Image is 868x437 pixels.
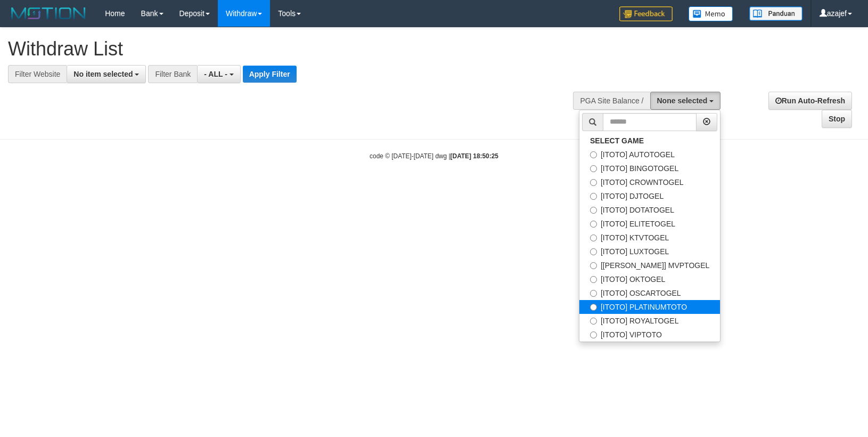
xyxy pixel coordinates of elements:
input: [ITOTO] DOTATOGEL [590,207,597,214]
button: - ALL - [197,65,240,83]
input: [ITOTO] ELITETOGEL [590,221,597,228]
input: [ITOTO] OKTOGEL [590,276,597,283]
a: SELECT GAME [579,134,720,148]
div: PGA Site Balance / [573,92,650,110]
label: [[PERSON_NAME]] MVPTOGEL [579,258,720,272]
label: [ITOTO] BINGOTOGEL [579,161,720,175]
label: [ITOTO] VIPTOTO [579,328,720,342]
b: SELECT GAME [590,136,644,145]
button: None selected [650,92,721,110]
input: [ITOTO] VIPTOTO [590,331,597,338]
input: [ITOTO] LUXTOGEL [590,248,597,255]
img: panduan.png [749,6,803,21]
label: [ITOTO] OKTOGEL [579,272,720,286]
label: [ITOTO] CROWNTOGEL [579,175,720,189]
label: [ITOTO] OSCARTOGEL [579,286,720,300]
input: [ITOTO] PLATINUMTOTO [590,304,597,311]
input: [ITOTO] ROYALTOGEL [590,318,597,325]
label: [ITOTO] ROYALTOGEL [579,314,720,328]
button: Apply Filter [243,66,297,83]
div: Filter Bank [148,65,197,83]
div: Filter Website [8,65,67,83]
span: No item selected [73,70,133,78]
label: [ITOTO] KTVTOGEL [579,231,720,245]
a: Run Auto-Refresh [768,92,852,110]
label: [ITOTO] DOTATOGEL [579,203,720,217]
input: [ITOTO] KTVTOGEL [590,234,597,241]
input: [[PERSON_NAME]] MVPTOGEL [590,262,597,269]
input: [ITOTO] DJTOGEL [590,193,597,200]
label: [ITOTO] PLATINUMTOTO [579,300,720,314]
small: code © [DATE]-[DATE] dwg | [370,152,498,160]
input: [ITOTO] BINGOTOGEL [590,165,597,172]
img: Feedback.jpg [619,6,673,21]
input: [ITOTO] CROWNTOGEL [590,179,597,186]
a: Stop [822,110,852,128]
strong: [DATE] 18:50:25 [451,152,498,160]
label: [ITOTO] ELITETOGEL [579,217,720,231]
button: No item selected [67,65,146,83]
span: None selected [657,96,708,105]
label: [ITOTO] DJTOGEL [579,189,720,203]
input: [ITOTO] OSCARTOGEL [590,290,597,297]
img: MOTION_logo.png [8,5,89,21]
input: [ITOTO] AUTOTOGEL [590,151,597,158]
label: [ITOTO] LUXTOGEL [579,245,720,258]
label: [ITOTO] AUTOTOGEL [579,148,720,161]
h1: Withdraw List [8,38,568,60]
span: - ALL - [204,70,227,78]
img: Button%20Memo.svg [689,6,733,21]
